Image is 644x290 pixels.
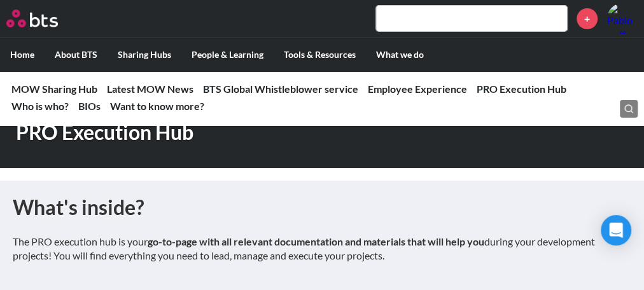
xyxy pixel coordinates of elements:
a: + [577,8,598,29]
a: Employee Experience [368,83,467,95]
h1: PRO Execution Hub [16,118,444,147]
label: About BTS [45,38,108,71]
a: BIOs [78,100,101,112]
img: BTS Logo [6,10,58,27]
a: Latest MOW News [107,83,193,95]
label: Sharing Hubs [108,38,181,71]
label: People & Learning [181,38,274,71]
a: Go home [6,10,81,27]
a: Who is who? [11,100,69,112]
label: What we do [366,38,434,71]
h1: What's inside? [13,193,631,222]
a: Profile [607,3,638,34]
a: Want to know more? [110,100,204,112]
strong: go-to-page with all relevant documentation and materials that will help you [148,235,484,247]
a: MOW Sharing Hub [11,83,97,95]
a: PRO Execution Hub [477,83,566,95]
label: Tools & Resources [274,38,366,71]
a: BTS Global Whistleblower service [203,83,358,95]
div: Open Intercom Messenger [601,215,631,245]
img: Pablo Buffa di perrero [607,3,638,34]
p: The PRO execution hub is your during your development projects! You will find everything you need... [13,235,631,263]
